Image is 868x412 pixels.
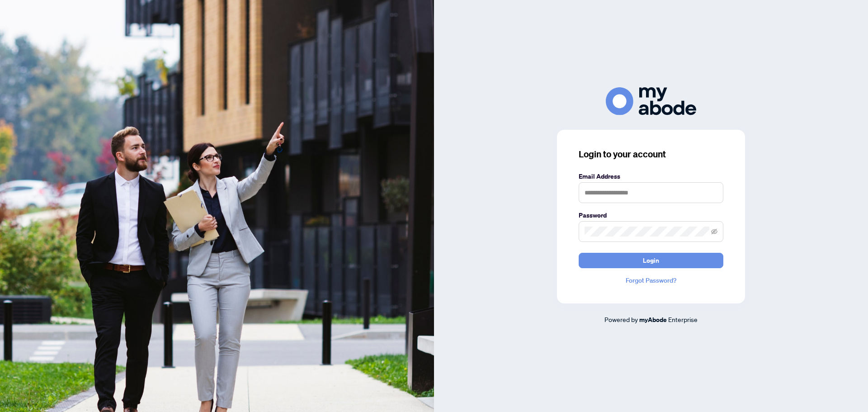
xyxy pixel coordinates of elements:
[579,275,723,285] a: Forgot Password?
[604,315,638,323] span: Powered by
[711,228,717,235] span: eye-invisible
[579,210,723,220] label: Password
[606,87,696,115] img: ma-logo
[639,315,667,325] a: myAbode
[579,171,723,181] label: Email Address
[579,148,723,161] h3: Login to your account
[668,315,698,323] span: Enterprise
[579,253,723,268] button: Login
[643,253,659,268] span: Login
